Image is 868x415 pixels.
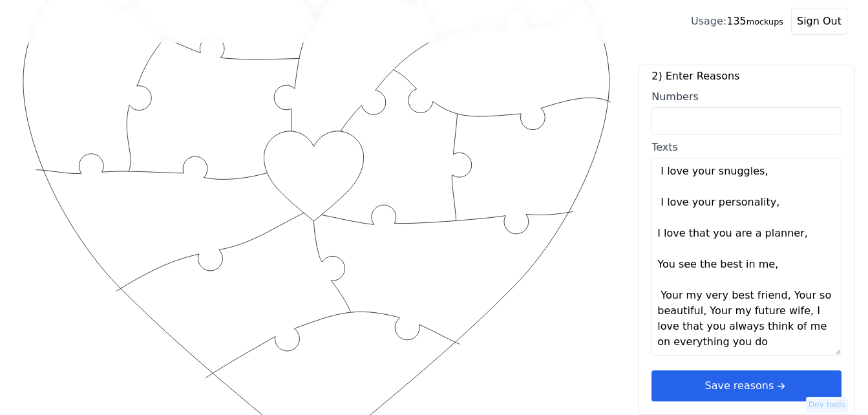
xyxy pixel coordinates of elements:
button: Dev tools [806,397,848,412]
button: Sign Out [791,8,847,35]
div: Numbers [651,89,842,105]
textarea: Texts [651,158,842,356]
div: 135 [691,14,783,29]
svg: arrow right short [774,379,788,393]
label: 2) Enter Reasons [651,69,842,84]
small: mockups [746,17,783,27]
button: Save reasonsarrow right short [651,370,842,401]
div: Texts [651,140,842,155]
input: Numbers [651,107,842,134]
span: Usage: [691,15,726,27]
